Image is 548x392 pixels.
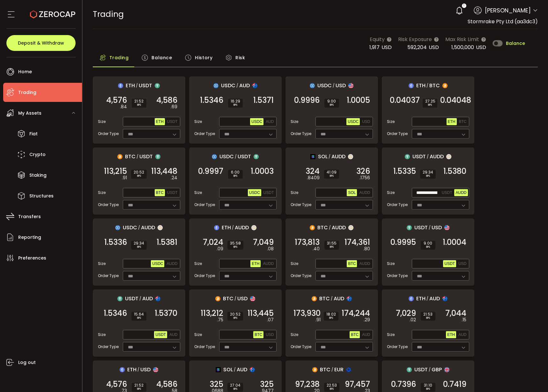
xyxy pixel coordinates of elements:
[127,366,137,374] span: ETH
[426,296,428,302] em: /
[125,295,138,303] span: USDT
[350,331,360,338] button: BTC
[387,261,395,267] span: Size
[219,153,234,160] span: USDC
[134,241,144,245] span: 29.34
[387,332,395,338] span: Size
[447,118,457,125] button: ETH
[485,6,531,15] span: [PERSON_NAME]
[158,225,163,230] img: zuPXiwguUFiBOIQyqLOiXsnnNitlx7q4LCwEbLHADjIpTka+Lip0HH8D0VTrd02z+wEAAAAASUVORK5CYII=
[446,154,451,159] img: zuPXiwguUFiBOIQyqLOiXsnnNitlx7q4LCwEbLHADjIpTka+Lip0HH8D0VTrd02z+wEAAAAASUVORK5CYII=
[347,296,352,301] img: aud_portfolio.svg
[134,245,144,249] i: BPS
[235,224,249,232] span: AUDD
[250,260,261,267] button: ETH
[134,170,144,174] span: 20.52
[327,241,337,245] span: 31.55
[166,118,179,125] button: USDT
[331,153,345,160] span: AUDD
[262,260,275,267] button: AUDD
[348,190,356,195] span: SOL
[203,239,223,246] span: 7,024
[234,296,236,302] em: /
[194,131,215,137] span: Order Type
[407,367,412,372] img: usdt_portfolio.svg
[98,131,119,137] span: Order Type
[381,44,392,51] span: USD
[361,118,371,125] button: USD
[250,296,255,301] img: usd_portfolio.svg
[201,310,223,317] span: 113,212
[333,83,335,89] em: /
[253,97,274,103] span: 1.5371
[262,189,275,196] button: USDT
[317,224,328,232] span: BTC
[126,82,135,89] span: ETH
[312,367,317,372] img: btc_portfolio.svg
[29,150,46,159] span: Crypto
[98,344,119,350] span: Order Type
[458,332,466,337] span: AUD
[393,168,416,175] span: 1.5335
[267,317,274,323] em: .07
[443,168,466,175] span: 1.5380
[313,246,320,252] em: .40
[291,273,311,279] span: Order Type
[410,317,416,323] em: .02
[326,312,336,316] span: 18.02
[249,190,260,195] span: USDC
[250,118,263,125] button: USDC
[423,170,433,174] span: 29.34
[412,153,426,160] span: USDT
[123,224,137,232] span: USDC
[155,118,165,125] button: ETH
[194,119,202,125] span: Size
[443,239,466,246] span: 1.0004
[239,82,250,89] span: AUD
[248,310,274,317] span: 113,445
[251,225,256,230] img: zuPXiwguUFiBOIQyqLOiXsnnNitlx7q4LCwEbLHADjIpTka+Lip0HH8D0VTrd02z+wEAAAAASUVORK5CYII=
[18,212,41,221] span: Transfers
[122,175,127,181] em: .91
[459,119,467,124] span: BTC
[98,202,119,208] span: Order Type
[463,4,464,8] span: 1
[306,168,320,175] span: 324
[134,174,144,178] i: BPS
[93,9,124,20] span: Trading
[346,367,351,372] img: eur_portfolio.svg
[216,367,221,372] img: sol_portfolio.png
[213,83,218,88] img: usdc_portfolio.svg
[291,332,298,338] span: Size
[342,310,370,317] span: 174,244
[134,316,144,320] i: BPS
[231,170,240,174] span: 6.00
[293,310,321,317] span: 173,930
[18,358,36,367] span: Log out
[358,260,371,267] button: AUDD
[468,18,538,25] span: Stormrake Pty Ltd (aa3dc3)
[125,153,136,160] span: BTC
[18,109,41,118] span: My Assets
[416,295,426,303] span: ETH
[387,344,408,350] span: Order Type
[134,312,144,316] span: 15.64
[171,103,177,110] em: .69
[506,41,525,46] span: Balance
[430,153,444,160] span: AUDD
[151,168,177,175] span: 113,448
[291,131,311,137] span: Order Type
[120,367,125,372] img: eth_portfolio.svg
[237,295,248,303] span: USD
[231,103,240,107] i: BPS
[358,189,371,196] button: AUDD
[29,129,38,139] span: Fiat
[263,261,274,266] span: AUDD
[327,170,337,174] span: 41.09
[423,312,433,316] span: 21.53
[423,245,433,249] i: BPS
[407,44,427,51] span: 592,204
[427,154,429,160] em: /
[387,190,395,196] span: Size
[221,82,235,89] span: USDC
